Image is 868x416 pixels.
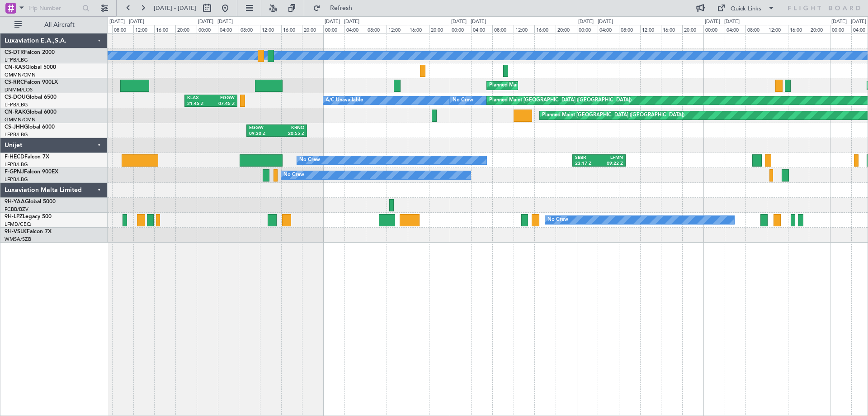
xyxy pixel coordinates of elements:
[154,4,196,12] span: [DATE] - [DATE]
[788,25,809,33] div: 16:00
[5,229,27,234] span: 9H-VSLK
[5,80,58,85] a: CS-RRCFalcon 900LX
[5,50,55,55] a: CS-DTRFalcon 2000
[745,25,767,33] div: 08:00
[640,25,661,33] div: 12:00
[5,229,52,234] a: 9H-VSLKFalcon 7X
[5,199,56,205] a: 9H-YAAGlobal 5000
[5,161,28,168] a: LFPB/LBG
[198,18,233,26] div: [DATE] - [DATE]
[325,94,363,107] div: A/C Unavailable
[387,25,408,33] div: 12:00
[5,110,57,115] a: CN-RAKGlobal 6000
[712,1,779,15] button: Quick Links
[187,95,211,101] div: KLAX
[10,18,98,32] button: All Aircraft
[197,25,218,33] div: 00:00
[211,95,235,101] div: EGGW
[453,94,473,107] div: No Crew
[5,72,36,78] a: GMMN/CMN
[542,109,684,122] div: Planned Maint [GEOGRAPHIC_DATA] ([GEOGRAPHIC_DATA])
[109,18,144,26] div: [DATE] - [DATE]
[24,22,95,28] span: All Aircraft
[5,221,31,228] a: LFMD/CEQ
[5,154,24,160] span: F-HECD
[534,25,556,33] div: 16:00
[575,161,599,167] div: 23:17 Z
[492,25,514,33] div: 08:00
[154,25,175,33] div: 16:00
[5,154,49,160] a: F-HECDFalcon 7X
[5,214,23,220] span: 9H-LPZ
[281,25,302,33] div: 16:00
[5,65,56,70] a: CN-KASGlobal 5000
[218,25,239,33] div: 04:00
[705,18,740,26] div: [DATE] - [DATE]
[28,1,80,15] input: Trip Number
[5,86,33,93] a: DNMM/LOS
[831,18,866,26] div: [DATE] - [DATE]
[661,25,682,33] div: 16:00
[5,236,31,243] a: WMSA/SZB
[725,25,746,33] div: 04:00
[133,25,155,33] div: 12:00
[5,95,57,100] a: CS-DOUGlobal 6500
[451,18,486,26] div: [DATE] - [DATE]
[5,131,28,138] a: LFPB/LBG
[5,80,24,85] span: CS-RRC
[323,25,344,33] div: 00:00
[211,101,235,107] div: 07:45 Z
[767,25,788,33] div: 12:00
[249,131,277,137] div: 09:30 Z
[175,25,197,33] div: 20:00
[5,169,24,175] span: F-GPNJ
[429,25,450,33] div: 20:00
[830,25,851,33] div: 00:00
[260,25,281,33] div: 12:00
[809,25,830,33] div: 20:00
[450,25,471,33] div: 00:00
[5,50,24,55] span: CS-DTR
[5,110,26,115] span: CN-RAK
[5,95,26,100] span: CS-DOU
[277,125,304,131] div: KRNO
[5,65,25,70] span: CN-KAS
[239,25,260,33] div: 08:00
[598,25,619,33] div: 04:00
[322,5,360,11] span: Refresh
[514,25,535,33] div: 12:00
[547,213,568,227] div: No Crew
[5,214,52,220] a: 9H-LPZLegacy 500
[249,125,277,131] div: EGGW
[5,124,24,130] span: CS-JHH
[599,161,623,167] div: 09:22 Z
[578,18,613,26] div: [DATE] - [DATE]
[599,155,623,161] div: LFMN
[471,25,492,33] div: 04:00
[5,206,28,213] a: FCBB/BZV
[309,1,363,15] button: Refresh
[5,116,36,123] a: GMMN/CMN
[112,25,133,33] div: 08:00
[575,155,599,161] div: SBBR
[619,25,640,33] div: 08:00
[489,79,632,92] div: Planned Maint [GEOGRAPHIC_DATA] ([GEOGRAPHIC_DATA])
[682,25,703,33] div: 20:00
[187,101,211,107] div: 21:45 Z
[5,101,28,108] a: LFPB/LBG
[283,168,304,182] div: No Crew
[5,124,55,130] a: CS-JHHGlobal 6000
[577,25,598,33] div: 00:00
[302,25,323,33] div: 20:00
[5,169,58,175] a: F-GPNJFalcon 900EX
[344,25,366,33] div: 04:00
[5,199,25,205] span: 9H-YAA
[277,131,304,137] div: 20:55 Z
[489,94,632,107] div: Planned Maint [GEOGRAPHIC_DATA] ([GEOGRAPHIC_DATA])
[556,25,577,33] div: 20:00
[5,176,28,183] a: LFPB/LBG
[325,18,359,26] div: [DATE] - [DATE]
[299,153,320,167] div: No Crew
[5,57,28,63] a: LFPB/LBG
[408,25,429,33] div: 16:00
